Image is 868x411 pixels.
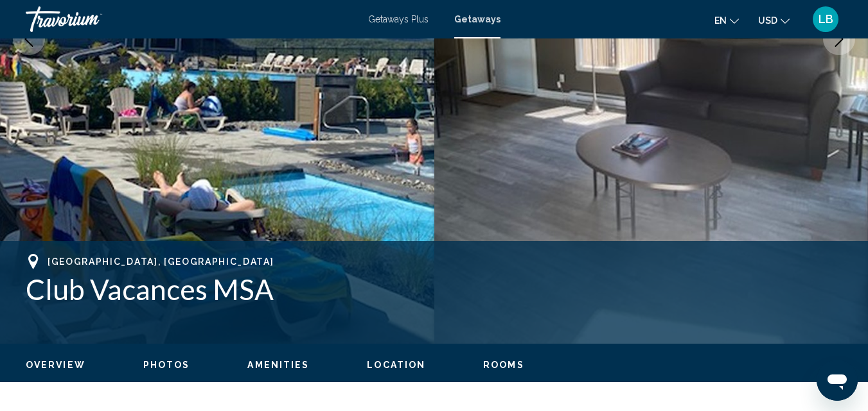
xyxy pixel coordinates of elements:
[26,360,85,370] span: Overview
[758,11,790,29] button: Change currency
[483,359,524,371] button: Rooms
[26,273,842,306] h1: Club Vacances MSA
[714,11,739,29] button: Change language
[143,359,190,371] button: Photos
[13,23,45,55] button: Previous image
[48,256,274,267] span: [GEOGRAPHIC_DATA], [GEOGRAPHIC_DATA]
[817,360,858,401] iframe: Bouton de lancement de la fenêtre de messagerie
[143,360,190,370] span: Photos
[483,360,524,370] span: Rooms
[758,15,777,26] span: USD
[454,14,500,24] a: Getaways
[714,15,727,26] span: en
[819,13,833,26] span: LB
[367,359,425,371] button: Location
[809,6,842,33] button: User Menu
[247,360,309,370] span: Amenities
[26,6,355,32] a: Travorium
[367,360,425,370] span: Location
[247,359,309,371] button: Amenities
[26,359,85,371] button: Overview
[823,23,855,55] button: Next image
[368,14,429,24] a: Getaways Plus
